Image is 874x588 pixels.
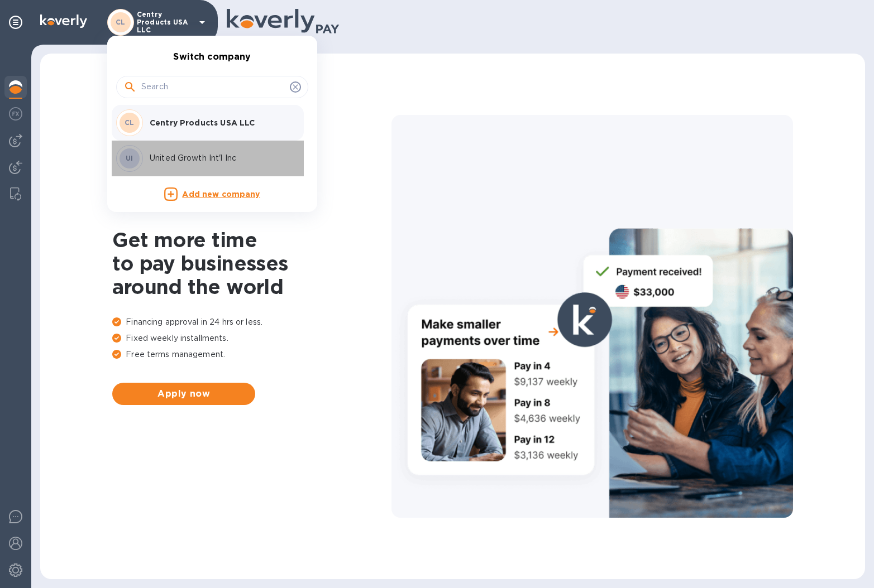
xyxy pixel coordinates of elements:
[150,152,290,164] p: United Growth Int'l Inc
[126,154,133,162] b: UI
[141,79,285,95] input: Search
[182,189,260,201] p: Add new company
[150,117,290,128] p: Centry Products USA LLC
[125,118,135,127] b: CL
